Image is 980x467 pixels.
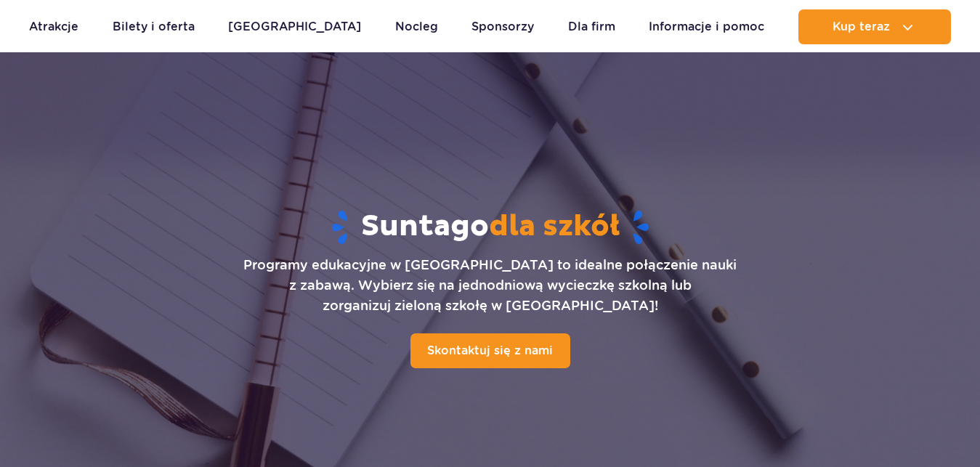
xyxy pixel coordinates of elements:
[427,344,553,357] span: Skontaktuj się z nami
[798,9,951,44] button: Kup teraz
[23,208,957,246] h1: Suntago
[243,255,737,316] p: Programy edukacyjne w [GEOGRAPHIC_DATA] to idealne połączenie nauki z zabawą. Wybierz się na jedn...
[471,9,534,44] a: Sponsorzy
[568,9,615,44] a: Dla firm
[395,9,438,44] a: Nocleg
[649,9,764,44] a: Informacje i pomoc
[489,208,620,245] span: dla szkół
[410,333,570,368] a: Skontaktuj się z nami
[113,9,195,44] a: Bilety i oferta
[228,9,361,44] a: [GEOGRAPHIC_DATA]
[29,9,78,44] a: Atrakcje
[833,20,890,33] span: Kup teraz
